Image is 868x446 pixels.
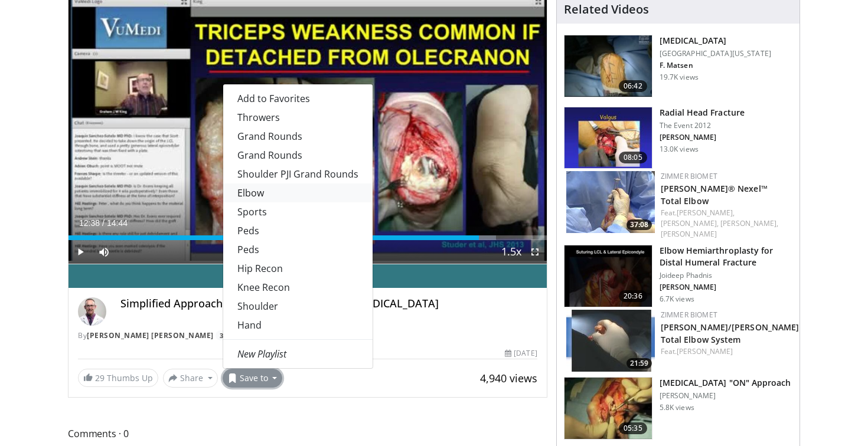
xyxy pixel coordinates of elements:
[163,369,218,388] button: Share
[661,218,719,228] a: [PERSON_NAME],
[660,73,699,82] p: 19.7K views
[660,294,694,304] p: 6.7K views
[661,322,800,345] a: [PERSON_NAME]/[PERSON_NAME] Total Elbow System
[223,278,373,297] a: Knee Recon
[223,240,373,259] a: Peds
[564,245,792,307] a: 20:36 Elbow Hemiarthroplasty for Distal Humeral Fracture Joideep Phadnis [PERSON_NAME] 6.7K views
[78,297,106,326] img: Avatar
[237,92,310,105] span: Add to Favorites
[223,108,373,127] a: Throwers
[661,171,717,181] a: Zimmer Biomet
[68,240,92,264] button: Play
[68,426,547,441] span: Comments 0
[661,310,717,320] a: Zimmer Biomet
[216,330,259,340] a: 34 Videos
[223,369,283,388] button: Save to
[619,80,647,92] span: 06:42
[566,310,655,372] a: 21:59
[677,208,735,218] a: [PERSON_NAME],
[223,183,373,202] a: Elbow
[660,61,771,70] p: F. Matsen
[505,348,537,359] div: [DATE]
[660,377,791,389] h3: [MEDICAL_DATA] "ON" Approach
[68,264,547,288] a: Email [PERSON_NAME]
[500,240,523,264] button: Playback Rate
[660,403,694,412] p: 5.8K views
[223,89,373,108] a: Add to Favorites
[677,346,733,356] a: [PERSON_NAME]
[68,235,547,240] div: Progress Bar
[566,171,655,233] img: HwePeXkL0Gi3uPfH4xMDoxOjA4MTsiGN.150x105_q85_crop-smart_upscale.jpg
[660,245,792,268] h3: Elbow Hemiarthroplasty for Distal Humeral Fracture
[660,121,745,130] p: The Event 2012
[87,330,214,340] a: [PERSON_NAME] [PERSON_NAME]
[660,391,791,401] p: [PERSON_NAME]
[95,372,105,383] span: 29
[564,378,652,439] img: 4cb5b41e-d403-4809-bdef-cfe2611e75ea.150x105_q85_crop-smart_upscale.jpg
[223,345,373,363] a: New Playlist
[223,202,373,221] a: Sports
[564,377,792,440] a: 05:35 [MEDICAL_DATA] "ON" Approach [PERSON_NAME] 5.8K views
[566,171,655,233] a: 37:08
[223,259,373,278] a: Hip Recon
[79,218,100,228] span: 12:38
[223,127,373,146] a: Grand Rounds
[661,346,800,357] div: Feat.
[480,371,537,385] span: 4,940 views
[564,107,792,169] a: 08:05 Radial Head Fracture The Event 2012 [PERSON_NAME] 13.0K views
[107,218,128,228] span: 14:44
[237,347,286,360] em: New Playlist
[660,283,792,292] p: [PERSON_NAME]
[566,310,655,372] img: AlCdVYZxUWkgWPEX4xMDoxOjBrO-I4W8.150x105_q85_crop-smart_upscale.jpg
[660,107,745,119] h3: Radial Head Fracture
[661,208,790,240] div: Feat.
[223,165,373,183] a: Shoulder PJI Grand Rounds
[619,152,647,163] span: 08:05
[223,146,373,165] a: Grand Rounds
[223,221,373,240] a: Peds
[564,245,652,307] img: 0093eea9-15b4-4f40-b69c-133d19b026a0.150x105_q85_crop-smart_upscale.jpg
[619,422,647,434] span: 05:35
[523,240,547,264] button: Fullscreen
[660,271,792,280] p: Joideep Phadnis
[660,145,699,154] p: 13.0K views
[661,183,768,206] a: [PERSON_NAME]® Nexel™ Total Elbow
[223,316,373,335] a: Hand
[619,290,647,302] span: 20:36
[92,240,116,264] button: Mute
[660,133,745,142] p: [PERSON_NAME]
[102,218,105,228] span: /
[564,35,652,97] img: 38827_0000_3.png.150x105_q85_crop-smart_upscale.jpg
[78,330,537,341] div: By
[720,218,778,228] a: [PERSON_NAME],
[626,358,652,369] span: 21:59
[660,35,771,47] h3: [MEDICAL_DATA]
[564,107,652,169] img: heCDP4pTuni5z6vX4xMDoxOmtxOwKG7D_1.150x105_q85_crop-smart_upscale.jpg
[78,369,158,387] a: 29 Thumbs Up
[661,229,717,239] a: [PERSON_NAME]
[223,297,373,316] a: Shoulder
[660,49,771,58] p: [GEOGRAPHIC_DATA][US_STATE]
[564,2,649,17] h4: Related Videos
[564,35,792,97] a: 06:42 [MEDICAL_DATA] [GEOGRAPHIC_DATA][US_STATE] F. Matsen 19.7K views
[120,297,537,310] h4: Simplified Approach and Exposures for Elbow [MEDICAL_DATA]
[626,219,652,230] span: 37:08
